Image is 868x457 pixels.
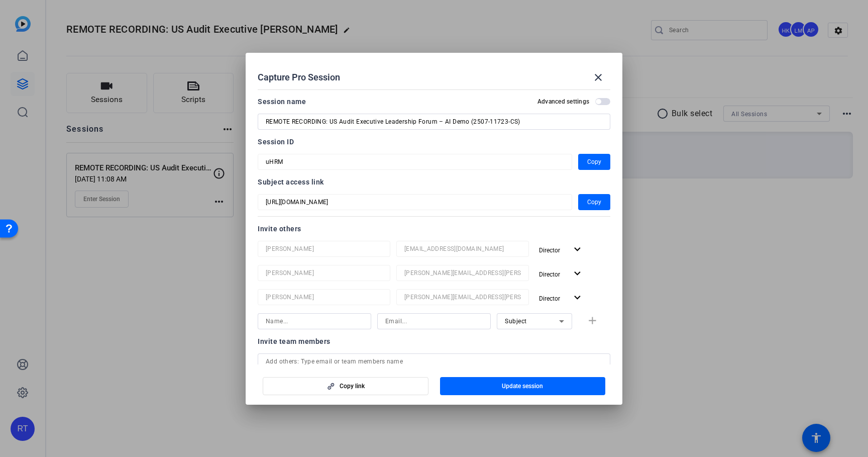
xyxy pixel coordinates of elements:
[258,335,610,347] div: Invite team members
[266,243,382,255] input: Name...
[263,377,428,395] button: Copy link
[404,243,521,255] input: Email...
[258,176,610,188] div: Subject access link
[535,265,588,283] button: Director
[502,382,543,390] span: Update session
[571,292,584,304] mat-icon: expand_more
[404,267,521,279] input: Email...
[266,291,382,303] input: Name...
[340,382,365,390] span: Copy link
[266,267,382,279] input: Name...
[571,267,584,280] mat-icon: expand_more
[258,136,610,148] div: Session ID
[537,98,589,106] h2: Advanced settings
[266,116,602,128] input: Enter Session Name
[539,295,560,302] span: Director
[266,196,564,208] input: Session OTP
[258,223,610,235] div: Invite others
[258,65,610,89] div: Capture Pro Session
[539,247,560,254] span: Director
[535,241,588,259] button: Director
[535,289,588,307] button: Director
[258,96,306,108] div: Session name
[505,318,527,325] span: Subject
[266,355,602,368] input: Add others: Type email or team members name
[578,194,610,210] button: Copy
[587,156,601,168] span: Copy
[539,271,560,278] span: Director
[592,71,604,83] mat-icon: close
[266,315,363,327] input: Name...
[578,154,610,170] button: Copy
[440,377,606,395] button: Update session
[385,315,483,327] input: Email...
[266,156,564,168] input: Session OTP
[587,196,601,208] span: Copy
[404,291,521,303] input: Email...
[571,243,584,256] mat-icon: expand_more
